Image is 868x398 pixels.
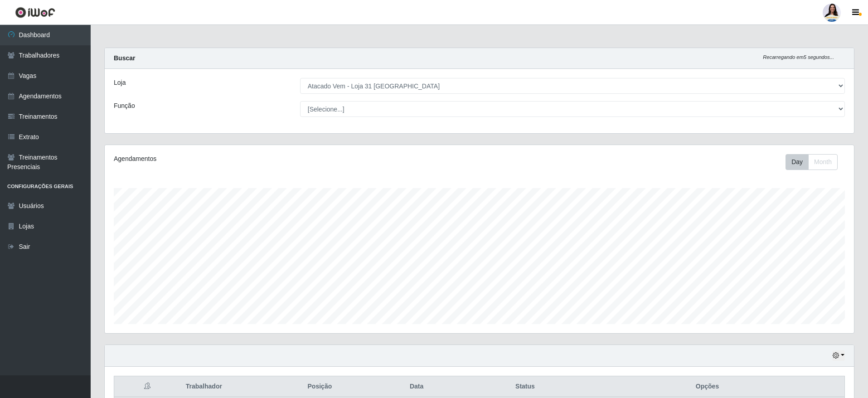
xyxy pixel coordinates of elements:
[353,376,480,398] th: Data
[763,54,834,60] i: Recarregando em 5 segundos...
[15,7,55,18] img: CoreUI Logo
[114,154,411,164] div: Agendamentos
[570,376,844,398] th: Opções
[786,154,838,170] div: First group
[114,101,135,111] label: Função
[114,78,126,87] label: Loja
[786,154,809,170] button: Day
[480,376,570,398] th: Status
[786,154,845,170] div: Toolbar with button groups
[286,376,354,398] th: Posição
[114,54,135,62] strong: Buscar
[808,154,838,170] button: Month
[180,376,286,398] th: Trabalhador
